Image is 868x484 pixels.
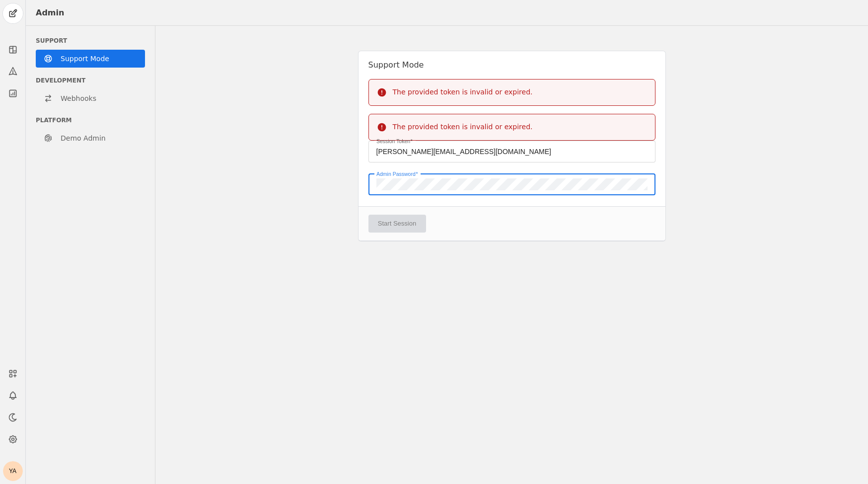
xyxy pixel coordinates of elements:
[61,93,96,103] span: Webhooks
[36,117,72,124] span: Platform
[368,59,655,71] h2: Support Mode
[36,8,64,18] div: Admin
[61,54,109,64] span: Support Mode
[36,77,85,84] span: Development
[61,133,106,143] span: Demo Admin
[376,169,416,178] mat-label: Admin Password
[36,37,67,44] span: Support
[393,122,533,132] div: The provided token is invalid or expired.
[376,137,410,146] mat-label: Session Token
[3,461,23,481] button: YA
[393,87,533,97] div: The provided token is invalid or expired.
